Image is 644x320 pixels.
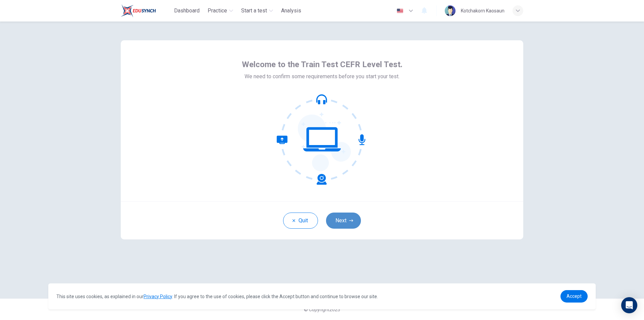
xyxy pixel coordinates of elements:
[171,5,202,17] button: Dashboard
[560,290,588,303] a: dismiss cookie message
[144,294,172,299] a: Privacy Policy
[208,7,227,15] span: Practice
[245,73,399,81] span: We need to confirm some requirements before you start your test.
[281,7,301,15] span: Analysis
[461,7,504,15] div: Kotchakorn Kaosaun
[621,297,637,313] div: Open Intercom Messenger
[304,307,340,312] span: © Copyright 2025
[238,5,276,17] button: Start a test
[241,7,267,15] span: Start a test
[326,213,361,229] button: Next
[278,5,304,17] button: Analysis
[396,8,404,13] img: en
[283,213,318,229] button: Quit
[174,7,200,15] span: Dashboard
[567,293,582,299] span: Accept
[242,59,402,70] span: Welcome to the Train Test CEFR Level Test.
[121,4,156,17] img: Train Test logo
[205,5,236,17] button: Practice
[56,294,378,299] span: This site uses cookies, as explained in our . If you agree to the use of cookies, please click th...
[121,4,171,17] a: Train Test logo
[48,283,596,309] div: cookieconsent
[445,5,455,16] img: Profile picture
